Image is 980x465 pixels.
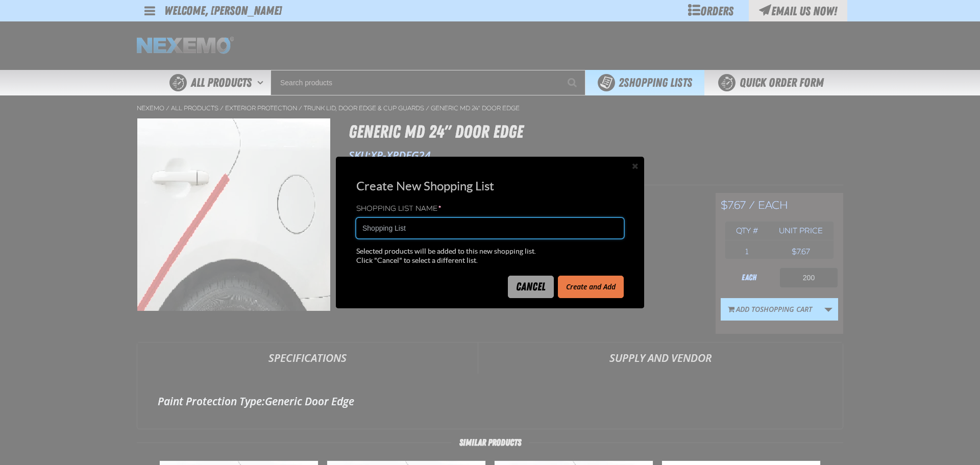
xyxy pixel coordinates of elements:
[356,218,624,238] input: Shopping List Name
[508,276,554,298] button: Cancel
[356,204,624,214] label: Shopping List Name
[356,247,624,266] div: Selected products will be added to this new shopping list. Click "Cancel" to select a different l...
[629,160,641,172] button: Close the Dialog
[356,179,494,193] span: Create New Shopping List
[558,276,624,298] button: Create and Add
